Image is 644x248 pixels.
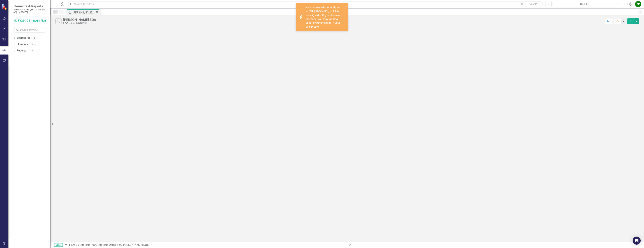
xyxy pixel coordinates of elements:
a: FY26-30 Strategic Plan [69,243,96,246]
input: Search Below... [13,27,47,33]
a: Scorecards [17,36,30,40]
button: Search [525,2,542,6]
span: Editor [54,243,63,247]
div: [PERSON_NAME] SO's [63,18,96,22]
div: 3 [32,37,37,39]
div: » » [64,243,345,247]
a: Elements [17,42,28,46]
div: [PERSON_NAME] SO's [73,10,95,15]
div: Open Intercom Messenger [633,237,641,245]
div: Your timezone is currently set to EST (UTC-04:00), which is not aligned with your browser timezon... [306,6,344,29]
button: close [345,5,347,9]
div: 132 [28,49,34,52]
span: Search [530,3,537,5]
button: Sep-25 [553,1,617,7]
div: FY26-30 Strategic Plan [63,22,96,24]
a: FY26-30 Strategic Plan [13,19,47,23]
a: Reports [17,49,26,53]
div: 393 [30,43,36,46]
small: [DEMOGRAPHIC_DATA] Nation of [US_STATE] [13,8,47,14]
img: ClearPoint Strategy [2,4,8,10]
div: [PERSON_NAME] SO's [123,243,149,246]
span: Elements & Reports [13,4,47,8]
a: Strategic Objectives [98,243,121,246]
button: KP [635,1,641,7]
input: Search ClearPoint... [68,1,543,7]
div: Sep-25 [554,2,616,6]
